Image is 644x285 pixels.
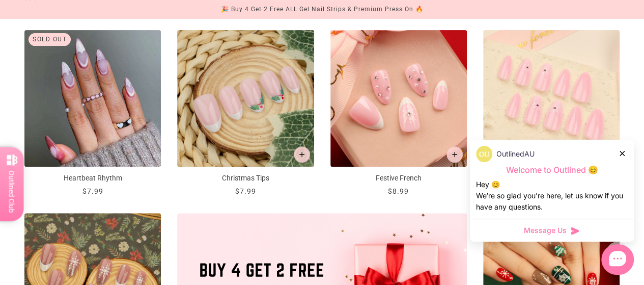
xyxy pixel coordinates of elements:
[476,179,628,213] div: Hey 😊 We‘re so glad you’re here, let us know if you have any questions.
[524,225,567,236] span: Message Us
[330,173,467,184] p: Festive French
[483,30,620,197] a: Celestial Pink
[24,30,161,197] a: Heartbeat Rhythm
[177,30,314,197] a: Christmas Tips
[496,148,535,160] p: OutlinedAU
[24,173,161,184] p: Heartbeat Rhythm
[330,30,467,197] a: Festive French
[177,173,314,184] p: Christmas Tips
[476,146,492,162] img: data:image/png;base64,iVBORw0KGgoAAAANSUhEUgAAACQAAAAkCAYAAADhAJiYAAACJklEQVR4AexUO28TQRice/mFQxI...
[235,187,256,195] span: $7.99
[29,33,71,46] div: Sold out
[294,146,310,163] button: Add to cart
[82,187,103,195] span: $7.99
[446,146,463,163] button: Add to cart
[388,187,409,195] span: $8.99
[476,165,628,175] p: Welcome to Outlined 😊
[220,4,423,15] div: 🎉 Buy 4 Get 2 Free ALL Gel Nail Strips & Premium Press On 🔥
